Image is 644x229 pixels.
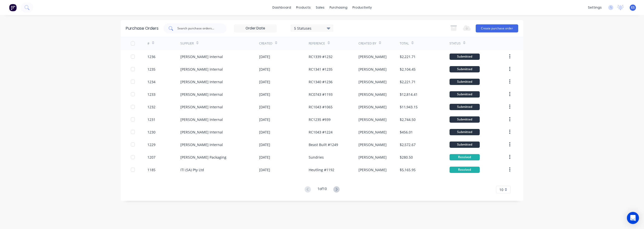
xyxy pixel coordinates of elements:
div: sales [313,4,327,11]
div: RC1340 #1236 [309,79,333,84]
div: RC0743 #1193 [309,92,333,97]
div: Sundries [309,155,324,160]
div: RC1043 #1224 [309,129,333,135]
div: 1231 [147,117,155,122]
div: RC1235 #939 [309,117,331,122]
div: 1232 [147,104,155,110]
div: [DATE] [259,167,270,172]
div: RC1043 #1065 [309,104,333,110]
div: [PERSON_NAME] Internal [180,79,223,84]
div: [PERSON_NAME] Internal [180,104,223,110]
div: Purchase Orders [126,25,158,31]
div: [DATE] [259,79,270,84]
div: 1229 [147,142,155,147]
div: [PERSON_NAME] Internal [180,142,223,147]
div: $2,221.71 [400,54,416,59]
div: Submitted [450,91,480,98]
div: Supplier [180,41,194,46]
div: $12,814.41 [400,92,418,97]
div: $2,744.50 [400,117,416,122]
div: Submitted [450,54,480,60]
div: 1236 [147,54,155,59]
div: 1230 [147,129,155,135]
div: [PERSON_NAME] Internal [180,117,223,122]
div: [PERSON_NAME] [358,67,387,72]
div: Heutling #1192 [309,167,334,172]
div: Status [450,41,461,46]
div: [DATE] [259,142,270,147]
div: [DATE] [259,117,270,122]
div: [PERSON_NAME] [358,167,387,172]
div: $5,165.95 [400,167,416,172]
div: products [294,4,313,11]
div: [PERSON_NAME] Internal [180,92,223,97]
div: $11,943.15 [400,104,418,110]
div: [PERSON_NAME] Packaging [180,155,226,160]
div: Beast Built #1249 [309,142,338,147]
div: [PERSON_NAME] Internal [180,54,223,59]
div: $2,221.71 [400,79,416,84]
div: [PERSON_NAME] Internal [180,67,223,72]
div: 1207 [147,155,155,160]
div: [PERSON_NAME] [358,155,387,160]
div: [DATE] [259,104,270,110]
span: ES [631,5,635,10]
div: Created By [358,41,376,46]
div: productivity [350,4,374,11]
div: [PERSON_NAME] [358,142,387,147]
div: RC1341 #1235 [309,67,333,72]
div: purchasing [327,4,350,11]
div: [PERSON_NAME] [358,129,387,135]
div: 1 of 10 [317,186,327,193]
div: $2,572.67 [400,142,416,147]
span: 10 [499,187,503,192]
div: [PERSON_NAME] [358,104,387,110]
div: Submitted [450,66,480,72]
div: Received [450,154,480,160]
div: Reference [309,41,325,46]
div: # [147,41,149,46]
div: [PERSON_NAME] [358,79,387,84]
div: $2,104.45 [400,67,416,72]
input: Search purchase orders... [177,26,219,31]
div: [PERSON_NAME] [358,54,387,59]
div: $456.01 [400,129,413,135]
div: [DATE] [259,54,270,59]
div: RC1339 #1232 [309,54,333,59]
div: Open Intercom Messenger [627,212,639,224]
div: 1185 [147,167,155,172]
div: 1235 [147,67,155,72]
div: Submitted [450,79,480,85]
a: dashboard [270,4,294,11]
div: Received [450,167,480,173]
div: $280.50 [400,155,413,160]
div: Created [259,41,272,46]
div: Submitted [450,116,480,123]
div: 5 Statuses [294,25,330,31]
div: Total [400,41,409,46]
div: [DATE] [259,129,270,135]
img: Factory [9,4,17,11]
div: 1234 [147,79,155,84]
div: [DATE] [259,155,270,160]
div: [PERSON_NAME] Internal [180,129,223,135]
div: 1233 [147,92,155,97]
input: Order Date [234,25,276,32]
div: Submitted [450,129,480,135]
div: Submitted [450,104,480,110]
div: [DATE] [259,92,270,97]
div: Submitted [450,142,480,148]
div: settings [585,4,604,11]
button: Create purchase order [476,24,518,32]
div: ITI (SA) Pty Ltd [180,167,204,172]
div: [PERSON_NAME] [358,117,387,122]
div: [DATE] [259,67,270,72]
div: [PERSON_NAME] [358,92,387,97]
